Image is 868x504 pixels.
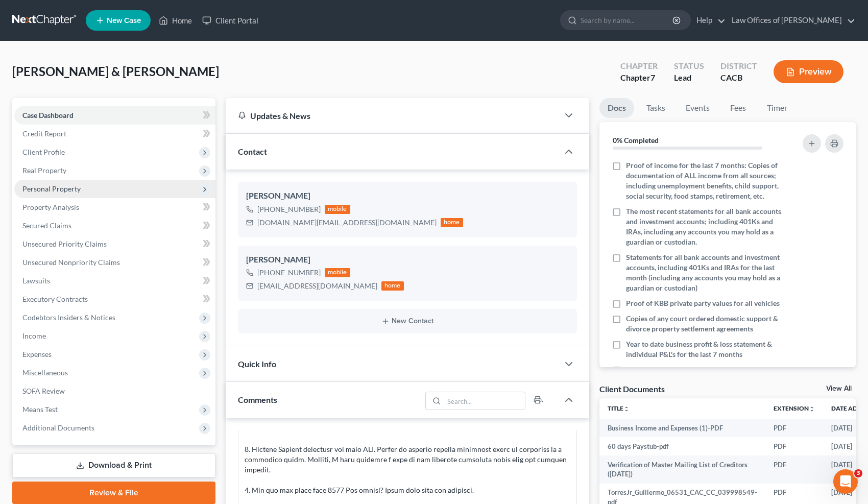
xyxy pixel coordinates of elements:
[22,258,120,267] span: Unsecured Nonpriority Claims
[626,206,783,247] span: The most recent statements for all bank accounts and investment accounts; including 401Ks and IRA...
[599,437,765,455] td: 60 days Paystub-pdf
[14,217,215,235] a: Secured Claims
[12,482,215,504] a: Review & File
[22,184,81,193] span: Personal Property
[854,469,862,477] span: 3
[833,469,858,494] iframe: Intercom live chat
[238,359,276,369] span: Quick Info
[599,419,765,437] td: Business Income and Expenses (1)-PDF
[257,218,437,228] div: [DOMAIN_NAME][EMAIL_ADDRESS][DOMAIN_NAME]
[613,136,659,145] strong: 0% Completed
[22,276,50,285] span: Lawsuits
[14,272,215,290] a: Lawsuits
[14,290,215,308] a: Executory Contracts
[626,160,783,201] span: Proof of income for the last 7 months: Copies of documentation of ALL income from all sources; in...
[381,281,404,291] div: home
[444,392,525,410] input: Search...
[626,252,783,293] span: Statements for all bank accounts and investment accounts, including 401Ks and IRAs for the last m...
[826,385,852,392] a: View All
[581,11,674,30] input: Search by name...
[599,455,765,484] td: Verification of Master Mailing List of Creditors ([DATE])
[674,60,704,72] div: Status
[22,148,65,156] span: Client Profile
[12,64,219,79] span: [PERSON_NAME] & [PERSON_NAME]
[626,339,783,359] span: Year to date business profit & loss statement & individual P&L's for the last 7 months
[626,365,783,385] span: Inventory list of business assets with values for business owners
[626,298,780,308] span: Proof of KBB private party values for all vehicles
[608,404,630,412] a: Titleunfold_more
[22,239,107,248] span: Unsecured Priority Claims
[238,395,277,404] span: Comments
[246,317,569,325] button: New Contact
[246,190,569,202] div: [PERSON_NAME]
[197,11,263,30] a: Client Portal
[765,455,823,484] td: PDF
[22,129,66,138] span: Credit Report
[441,218,463,227] div: home
[626,314,783,334] span: Copies of any court ordered domestic support & divorce property settlement agreements
[599,383,665,394] div: Client Documents
[14,106,215,125] a: Case Dashboard
[774,404,815,412] a: Extensionunfold_more
[238,110,546,121] div: Updates & News
[650,73,655,82] span: 7
[22,368,68,377] span: Miscellaneous
[22,111,74,119] span: Case Dashboard
[765,419,823,437] td: PDF
[325,205,350,214] div: mobile
[107,17,141,25] span: New Case
[257,281,377,291] div: [EMAIL_ADDRESS][DOMAIN_NAME]
[678,98,718,118] a: Events
[22,203,79,211] span: Property Analysis
[765,437,823,455] td: PDF
[638,98,673,118] a: Tasks
[727,11,855,30] a: Law Offices of [PERSON_NAME]
[620,72,658,84] div: Chapter
[14,253,215,272] a: Unsecured Nonpriority Claims
[620,60,658,72] div: Chapter
[22,350,52,358] span: Expenses
[759,98,795,118] a: Timer
[22,295,88,303] span: Executory Contracts
[722,98,755,118] a: Fees
[22,166,66,175] span: Real Property
[22,405,58,414] span: Means Test
[22,387,65,395] span: SOFA Review
[809,406,815,412] i: unfold_more
[720,72,757,84] div: CACB
[238,147,267,156] span: Contact
[14,198,215,217] a: Property Analysis
[674,72,704,84] div: Lead
[720,60,757,72] div: District
[12,453,215,477] a: Download & Print
[257,204,321,214] div: [PHONE_NUMBER]
[22,221,71,230] span: Secured Claims
[22,423,94,432] span: Additional Documents
[22,313,115,322] span: Codebtors Insiders & Notices
[325,268,350,277] div: mobile
[246,254,569,266] div: [PERSON_NAME]
[14,125,215,143] a: Credit Report
[599,98,634,118] a: Docs
[22,331,46,340] span: Income
[623,406,630,412] i: unfold_more
[774,60,843,83] button: Preview
[257,268,321,278] div: [PHONE_NUMBER]
[14,235,215,253] a: Unsecured Priority Claims
[154,11,197,30] a: Home
[14,382,215,400] a: SOFA Review
[691,11,726,30] a: Help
